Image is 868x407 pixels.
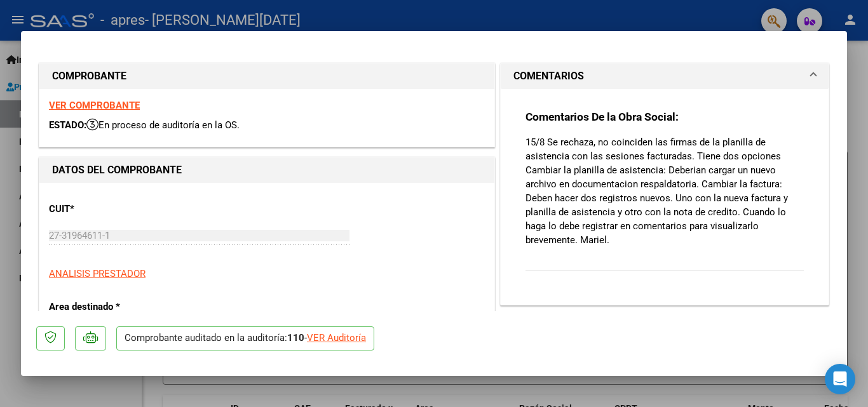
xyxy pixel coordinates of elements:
strong: DATOS DEL COMPROBANTE [52,164,182,176]
p: 15/8 Se rechaza, no coinciden las firmas de la planilla de asistencia con las sesiones facturadas... [526,135,804,247]
h1: COMENTARIOS [513,69,584,84]
div: VER Auditoría [307,331,366,345]
span: ANALISIS PRESTADOR [49,268,146,279]
a: VER COMPROBANTE [49,100,140,111]
mat-expansion-panel-header: COMENTARIOS [501,63,829,89]
p: CUIT [49,202,180,217]
div: Open Intercom Messenger [825,364,855,394]
span: ESTADO: [49,119,86,131]
p: Comprobante auditado en la auditoría: - [116,326,374,351]
div: COMENTARIOS [501,89,829,304]
strong: 110 [287,332,304,344]
p: Area destinado * [49,300,180,314]
span: En proceso de auditoría en la OS. [86,119,240,131]
strong: Comentarios De la Obra Social: [526,110,679,123]
strong: COMPROBANTE [52,70,126,82]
